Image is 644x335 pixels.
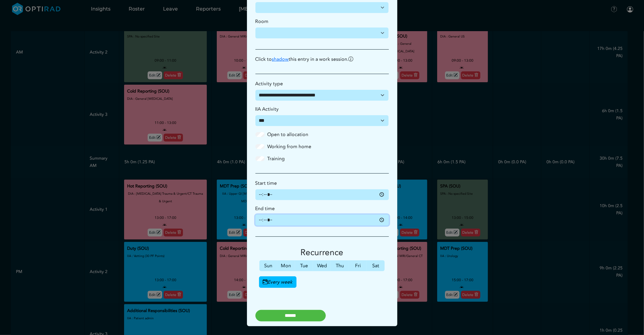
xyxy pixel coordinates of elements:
label: IIA Activity [255,106,279,113]
p: Click to this entry in a work session. [252,56,392,63]
i: Every week [259,276,296,288]
label: Activity type [255,80,283,87]
label: Tue [295,260,313,271]
label: Sat [367,260,385,271]
label: Fri [349,260,367,271]
label: Start time [255,180,277,187]
a: shadow [272,56,289,63]
label: Training [268,155,285,162]
label: Sun [259,260,277,271]
label: Wed [313,260,331,271]
label: End time [255,205,275,212]
label: Thu [331,260,349,271]
label: Open to allocation [268,131,309,138]
i: To shadow the entry is to show a duplicate in another work session. [349,56,354,63]
label: Mon [277,260,295,271]
h3: Recurrence [255,248,389,258]
label: Room [255,18,269,25]
label: Working from home [268,143,312,150]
